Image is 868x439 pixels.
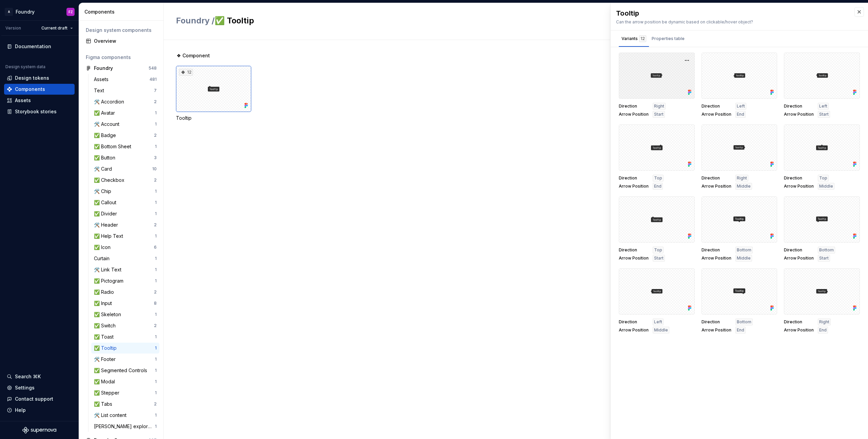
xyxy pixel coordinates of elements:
[702,103,731,109] span: Direction
[91,387,159,398] a: ✅ Stepper1
[155,144,157,149] div: 1
[91,164,159,174] a: 🛠️ Card10
[154,323,157,328] div: 2
[15,407,26,414] div: Help
[654,184,662,189] span: End
[4,106,75,117] a: Storybook stories
[154,289,157,295] div: 2
[94,412,129,419] div: 🛠️ List content
[154,133,157,138] div: 2
[784,112,814,117] span: Arrow Position
[155,200,157,205] div: 1
[155,413,157,418] div: 1
[68,9,73,15] div: FZ
[91,242,159,253] a: ✅ Icon6
[94,132,119,139] div: ✅ Badge
[94,244,113,251] div: ✅ Icon
[702,247,731,253] span: Direction
[94,289,117,295] div: ✅ Radio
[155,256,157,261] div: 1
[819,319,829,325] span: Right
[5,64,45,70] div: Design system data
[619,103,649,109] span: Direction
[702,255,731,261] span: Arrow Position
[94,38,157,44] div: Overview
[819,112,829,117] span: Start
[91,376,159,387] a: ✅ Modal1
[94,65,113,72] div: Foundry
[91,253,159,264] a: Curtain1
[15,396,53,402] div: Contact support
[619,175,649,181] span: Direction
[91,208,159,219] a: ✅ Divider1
[654,247,662,253] span: Top
[784,327,814,333] span: Arrow Position
[155,278,157,284] div: 1
[654,112,664,117] span: Start
[155,379,157,384] div: 1
[83,63,159,74] a: Foundry548
[91,331,159,342] a: ✅ Toast1
[91,96,159,107] a: 🛠️ Accordion2
[616,8,848,18] div: Tooltip
[639,35,646,42] div: 12
[15,75,49,81] div: Design tokens
[15,43,51,50] div: Documentation
[176,115,251,121] div: Tooltip
[94,311,124,318] div: ✅ Skeleton
[4,405,75,416] button: Help
[83,36,159,46] a: Overview
[737,175,747,181] span: Right
[737,103,745,109] span: Left
[737,112,744,117] span: End
[154,177,157,183] div: 2
[22,427,56,434] svg: Supernova Logo
[155,390,157,396] div: 1
[652,35,685,42] div: Properties table
[94,188,114,195] div: 🛠️ Chip
[702,184,731,189] span: Arrow Position
[616,19,848,25] div: Can the arrow position be dynamic based on clickable/hover object?
[94,367,150,374] div: ✅ Segmented Controls
[702,319,731,325] span: Direction
[654,327,668,333] span: Middle
[94,356,118,363] div: 🛠️ Footer
[784,247,814,253] span: Direction
[176,16,215,25] span: Foundry /
[94,300,115,307] div: ✅ Input
[91,108,159,118] a: ✅ Avatar1
[819,184,833,189] span: Middle
[619,255,649,261] span: Arrow Position
[91,298,159,309] a: ✅ Input8
[154,245,157,250] div: 6
[94,87,107,94] div: Text
[91,399,159,409] a: ✅ Tabs2
[94,199,119,206] div: ✅ Callout
[702,112,731,117] span: Arrow Position
[91,354,159,365] a: 🛠️ Footer1
[177,52,210,59] span: ❖ Component
[4,41,75,52] a: Documentation
[154,301,157,306] div: 8
[38,23,76,33] button: Current draft
[5,25,21,31] div: Version
[91,264,159,275] a: 🛠️ Link Text1
[86,54,157,61] div: Figma components
[176,66,251,121] div: 12Tooltip
[15,86,45,93] div: Components
[737,184,751,189] span: Middle
[94,166,115,172] div: 🛠️ Card
[94,333,116,340] div: ✅ Toast
[154,222,157,228] div: 2
[91,141,159,152] a: ✅ Bottom Sheet1
[41,25,67,31] span: Current draft
[4,371,75,382] button: Search ⌘K
[94,378,118,385] div: ✅ Modal
[654,103,664,109] span: Right
[4,394,75,404] button: Contact support
[1,4,77,19] button: AFoundryFZ
[94,210,120,217] div: ✅ Divider
[619,319,649,325] span: Direction
[4,95,75,106] a: Assets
